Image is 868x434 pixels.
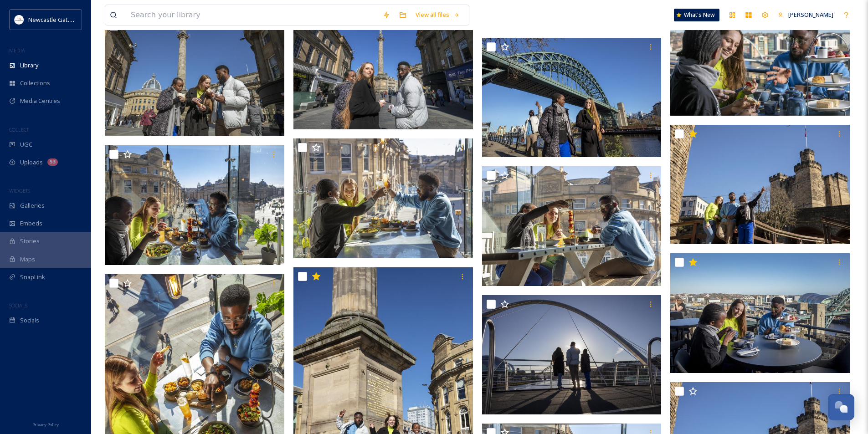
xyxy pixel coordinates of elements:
span: Socials [20,316,39,325]
span: WIDGETS [9,187,30,194]
span: [PERSON_NAME] [788,10,833,19]
span: MEDIA [9,47,25,54]
span: Media Centres [20,97,60,105]
input: Search your library [126,5,378,25]
span: Privacy Policy [32,422,59,428]
a: View all files [411,6,464,24]
img: 132 NGI Gateway Newcastle.JPG [293,10,473,130]
img: DqD9wEUd_400x400.jpg [15,15,24,24]
img: 101 NGI Gateway Newcastle.JPG [293,138,473,258]
img: 116 NGI Gateway Newcastle.JPG [670,253,850,373]
span: Uploads [20,158,43,167]
span: Maps [20,255,35,264]
a: [PERSON_NAME] [773,6,838,24]
img: 123 NGI Gateway Newcastle.JPG [482,295,662,415]
img: 113 NGI Gateway Newcastle.JPG [670,125,850,245]
a: What's New [674,9,719,21]
span: SOCIALS [9,302,27,309]
img: 145 NGI Gateway Newcastle.JPG [105,145,284,265]
img: 099 NGI Gateway Newcastle.JPG [482,166,662,286]
span: COLLECT [9,126,29,133]
span: Stories [20,237,40,245]
span: UGC [20,140,32,149]
span: Newcastle Gateshead Initiative [28,15,112,24]
span: Galleries [20,201,45,210]
button: Open Chat [828,394,854,420]
img: 120 NGI Gateway Newcastle.JPG [482,37,662,157]
span: Library [20,61,38,70]
span: Embeds [20,219,42,228]
div: 53 [47,158,58,166]
span: Collections [20,79,50,87]
span: SnapLink [20,273,45,281]
img: 140 NGI Gateway Newcastle.JPG [105,17,284,137]
a: Privacy Policy [32,419,59,429]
